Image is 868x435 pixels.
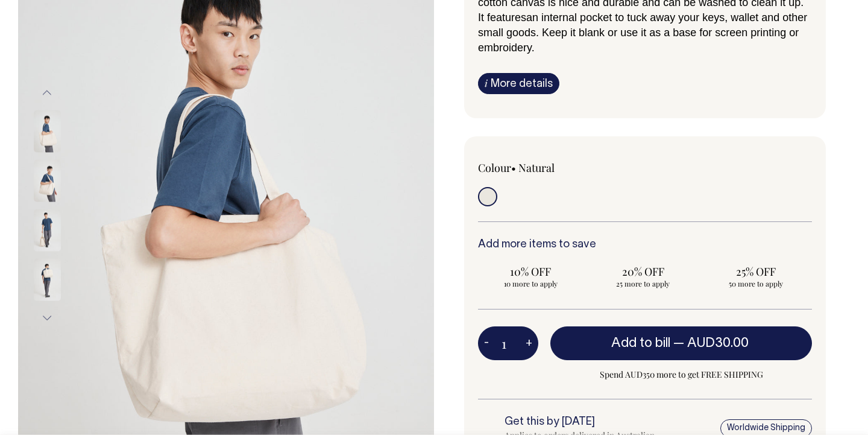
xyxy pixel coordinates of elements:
input: 20% OFF 25 more to apply [591,261,696,292]
button: - [478,331,495,355]
div: Colour [478,160,612,175]
span: an internal pocket to tuck away your keys, wallet and other small goods. Keep it blank or use it ... [478,11,807,54]
button: Previous [38,80,56,107]
img: natural [34,160,61,202]
span: 25 more to apply [597,279,690,288]
span: • [511,160,516,175]
button: + [520,331,538,355]
img: natural [34,259,61,301]
span: Add to bill [611,337,670,349]
h6: Get this by [DATE] [505,416,660,428]
span: AUD30.00 [687,337,749,349]
input: 25% OFF 50 more to apply [703,261,808,292]
span: 25% OFF [709,264,802,279]
span: 20% OFF [597,264,690,279]
img: natural [34,110,61,153]
button: Add to bill —AUD30.00 [550,326,812,360]
a: iMore details [478,73,559,94]
span: — [673,337,752,349]
h6: Add more items to save [478,239,812,251]
button: Next [38,305,56,332]
img: natural [34,209,61,252]
span: Spend AUD350 more to get FREE SHIPPING [550,367,812,382]
span: t features [481,11,526,24]
label: Natural [518,160,555,175]
input: 10% OFF 10 more to apply [478,261,583,292]
span: 50 more to apply [709,279,802,288]
span: 10% OFF [484,264,577,279]
span: 10 more to apply [484,279,577,288]
span: i [485,77,488,89]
